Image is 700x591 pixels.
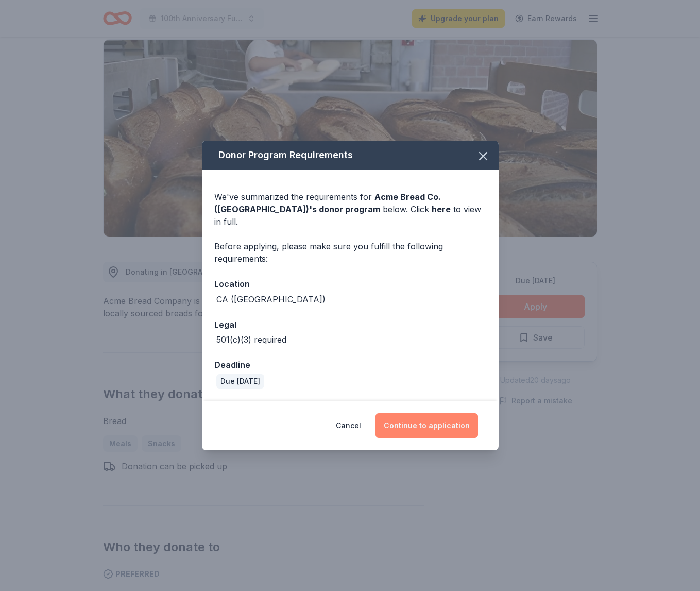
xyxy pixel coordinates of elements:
[336,413,361,438] button: Cancel
[375,413,478,438] button: Continue to application
[202,141,499,170] div: Donor Program Requirements
[216,293,326,306] div: CA ([GEOGRAPHIC_DATA])
[214,358,486,372] div: Deadline
[214,318,486,331] div: Legal
[216,374,264,389] div: Due [DATE]
[432,203,451,215] a: here
[214,240,486,265] div: Before applying, please make sure you fulfill the following requirements:
[214,277,486,291] div: Location
[216,333,286,346] div: 501(c)(3) required
[214,191,486,228] div: We've summarized the requirements for below. Click to view in full.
